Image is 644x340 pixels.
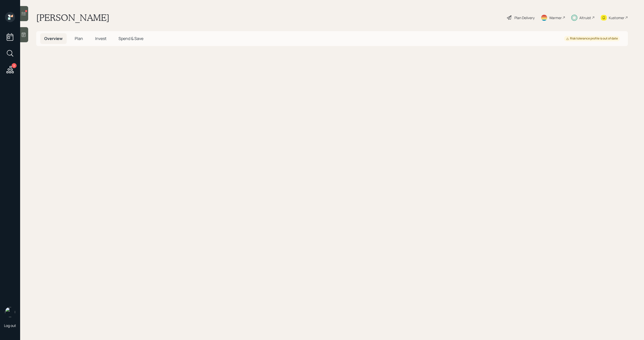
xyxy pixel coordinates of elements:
span: Overview [44,36,63,41]
h1: [PERSON_NAME] [36,12,109,23]
div: Log out [4,323,16,328]
span: Invest [95,36,106,41]
img: michael-russo-headshot.png [5,307,15,317]
div: Plan Delivery [514,15,535,20]
span: Plan [75,36,83,41]
div: 3 [12,63,17,68]
div: Risk tolerance profile is out of date [566,36,618,41]
div: Warmer [549,15,562,20]
div: Kustomer [609,15,624,20]
span: Spend & Save [118,36,143,41]
div: Altruist [579,15,591,20]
